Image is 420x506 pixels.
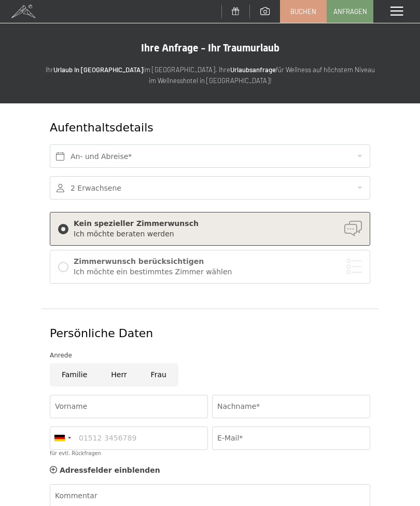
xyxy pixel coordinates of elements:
[290,7,316,16] span: Buchen
[60,466,160,474] span: Adressfelder einblenden
[74,229,362,239] div: Ich möchte beraten werden
[50,120,316,136] div: Aufenthaltsdetails
[74,219,362,229] div: Kein spezieller Zimmerwunsch
[74,257,362,267] div: Zimmerwunsch berücksichtigen
[141,42,279,54] span: Ihre Anfrage - Ihr Traumurlaub
[230,65,276,74] strong: Urlaubsanfrage
[53,65,143,74] strong: Urlaub in [GEOGRAPHIC_DATA]
[41,64,379,86] p: Ihr im [GEOGRAPHIC_DATA]. Ihre für Wellness auf höchstem Niveau im Wellnesshotel in [GEOGRAPHIC_D...
[50,427,208,450] input: 01512 3456789
[50,350,370,361] div: Anrede
[50,326,370,342] div: Persönliche Daten
[281,1,326,22] a: Buchen
[333,7,367,16] span: Anfragen
[74,267,362,277] div: Ich möchte ein bestimmtes Zimmer wählen
[50,450,101,456] label: für evtl. Rückfragen
[50,427,74,449] div: Germany (Deutschland): +49
[327,1,373,22] a: Anfragen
